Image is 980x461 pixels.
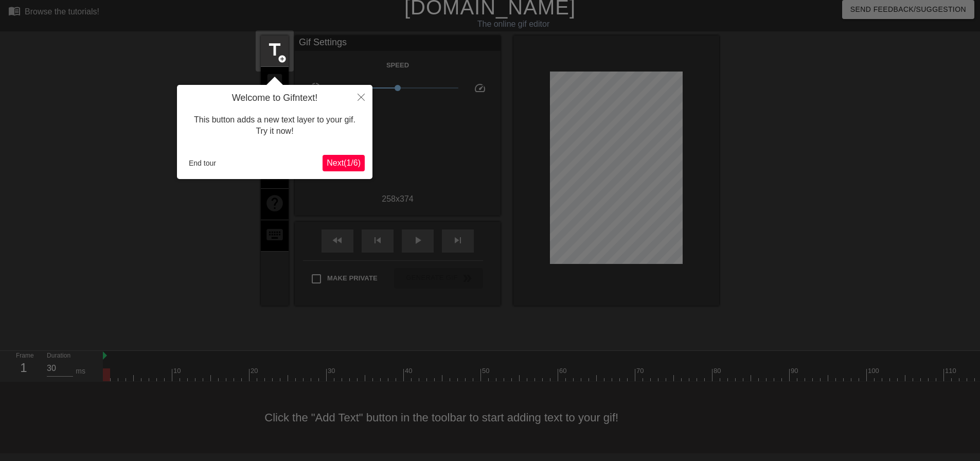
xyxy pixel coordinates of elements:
button: Close [350,85,372,109]
button: Next [323,155,365,171]
span: Next ( 1 / 6 ) [327,158,361,167]
div: This button adds a new text layer to your gif. Try it now! [185,104,365,148]
h4: Welcome to Gifntext! [185,93,365,104]
button: End tour [185,155,220,171]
